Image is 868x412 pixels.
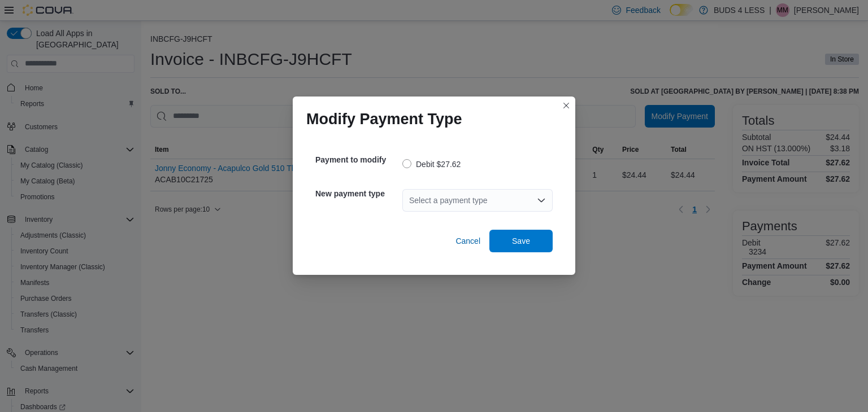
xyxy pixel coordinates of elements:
input: Accessible screen reader label [409,194,410,207]
button: Cancel [451,230,485,252]
h5: Payment to modify [315,148,400,171]
h1: Modify Payment Type [306,110,462,128]
span: Save [512,235,530,247]
button: Open list of options [537,196,546,205]
button: Save [489,230,553,252]
button: Closes this modal window [559,99,573,112]
span: Cancel [455,235,480,247]
label: Debit $27.62 [402,157,461,171]
h5: New payment type [315,182,400,205]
